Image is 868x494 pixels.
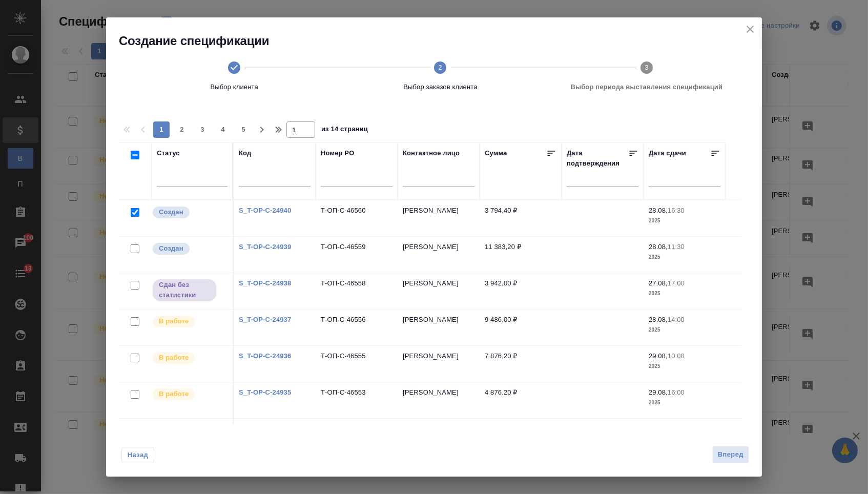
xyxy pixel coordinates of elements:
td: [PERSON_NAME] [398,419,480,455]
p: 11:30 [668,243,685,251]
span: Выбор периода выставления спецификаций [548,82,746,92]
div: Контактное лицо [403,148,460,158]
p: Создан [159,243,183,254]
p: 28.08, [649,243,668,251]
td: 4 876,20 ₽ [480,382,562,418]
td: [PERSON_NAME] [398,310,480,345]
p: В работе [159,389,189,399]
span: 4 [215,125,231,135]
td: [PERSON_NAME] [398,273,480,309]
button: 4 [215,121,231,138]
p: 2025 [649,289,720,299]
p: 2025 [649,398,720,408]
td: 3 942,00 ₽ [480,273,562,309]
p: 2025 [649,325,720,335]
td: Т-ОП-С-46558 [316,273,398,309]
td: 9 486,00 ₽ [480,310,562,345]
p: Создан [159,207,183,217]
p: 2025 [649,361,720,372]
p: 28.08, [649,316,668,323]
button: Назад [121,447,154,463]
a: S_T-OP-C-24937 [239,316,291,323]
a: S_T-OP-C-24936 [239,352,291,360]
div: Статус [157,148,180,158]
p: 28.08, [649,207,668,214]
span: Выбор клиента [135,82,333,92]
span: Выбор заказов клиента [341,82,539,92]
p: Сдан без статистики [159,280,210,300]
td: [PERSON_NAME] [398,200,480,236]
button: 3 [194,121,211,138]
span: 2 [174,125,190,135]
span: 3 [194,125,211,135]
button: 2 [174,121,190,138]
span: 5 [235,125,252,135]
p: 27.08, [649,279,668,287]
div: Номер PO [321,148,354,158]
span: Вперед [718,449,743,461]
p: 2025 [649,252,720,262]
a: S_T-OP-C-24935 [239,388,291,396]
p: 29.08, [649,352,668,360]
p: 10:00 [668,352,685,360]
text: 3 [645,64,648,71]
a: S_T-OP-C-24939 [239,243,291,251]
a: S_T-OP-C-24938 [239,279,291,287]
td: [PERSON_NAME] [398,346,480,382]
p: 16:00 [668,388,685,396]
td: Т-ОП-С-46556 [316,310,398,345]
td: 7 876,20 ₽ [480,346,562,382]
p: 16:30 [668,207,685,214]
div: Сумма [485,148,507,161]
p: 14:00 [668,316,685,323]
button: 5 [235,121,252,138]
p: 2025 [649,216,720,226]
td: 11 383,20 ₽ [480,237,562,273]
td: Т-ОП-С-46559 [316,237,398,273]
button: close [742,22,758,37]
div: Код [239,148,251,158]
p: В работе [159,316,189,326]
td: Т-ОП-С-46555 [316,346,398,382]
text: 2 [439,64,442,71]
h2: Создание спецификации [119,33,762,49]
div: Дата подтверждения [567,148,628,169]
td: Т-ОП-С-46553 [316,382,398,418]
td: Т-ОП-С-46560 [316,200,398,236]
p: 17:00 [668,279,685,287]
span: из 14 страниц [321,123,368,138]
td: [PERSON_NAME] [398,382,480,418]
span: Назад [127,450,149,460]
p: 29.08, [649,388,668,396]
p: В работе [159,353,189,363]
td: 3 794,40 ₽ [480,200,562,236]
td: Т-ОП-С-46552 [316,419,398,455]
td: [PERSON_NAME] [398,237,480,273]
button: Вперед [712,446,749,464]
a: S_T-OP-C-24940 [239,207,291,214]
div: Дата сдачи [649,148,686,161]
td: 7 084,80 ₽ [480,419,562,455]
